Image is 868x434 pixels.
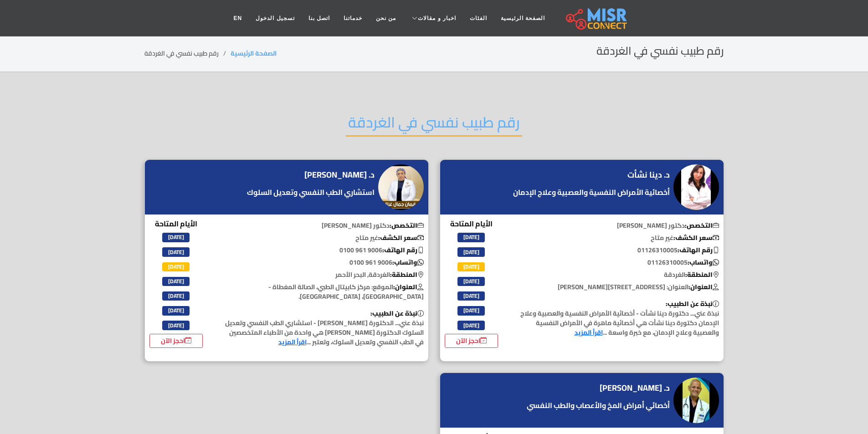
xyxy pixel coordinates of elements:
[457,306,485,315] span: [DATE]
[218,309,428,347] p: نبذة عني... الدكتورة [PERSON_NAME] - استشاري الطب النفسي وتعديل السلوك الدكتورة [PERSON_NAME] هي ...
[600,381,672,395] a: د. [PERSON_NAME]
[514,233,724,243] p: غير متاح
[162,306,190,315] span: [DATE]
[218,282,428,301] p: الموقع: مركز كابيتال الطبي، الصالة المغطاة - [GEOGRAPHIC_DATA]، [GEOGRAPHIC_DATA].
[144,49,231,58] li: رقم طبيب نفسي في الغردقة
[445,334,498,348] a: احجز الآن
[218,245,428,255] p: ‎0100 961 9006
[514,282,724,292] p: العنوان: [STREET_ADDRESS][PERSON_NAME]
[524,400,672,411] a: أخصائي أمراض المخ والأعصاب والطب النفسي
[688,256,719,268] b: واتساب:
[600,383,670,393] h4: د. [PERSON_NAME]
[514,270,724,280] p: الغردقة
[678,244,719,256] b: رقم الهاتف:
[245,187,377,198] a: استشاري الطب النفسي وتعديل السلوك
[149,334,203,348] a: احجز الآن
[627,168,672,182] a: د. دينا نشأت
[566,7,627,30] img: main.misr_connect
[346,113,522,137] h2: رقم طبيب نفسي في الغردقة
[382,244,424,256] b: رقم الهاتف:
[457,247,485,256] span: [DATE]
[337,10,369,27] a: خدماتنا
[457,262,485,271] span: [DATE]
[445,218,498,348] div: الأيام المتاحة
[249,10,301,27] a: تسجيل الدخول
[511,187,672,198] a: أخصائية الأمراض النفسية والعصبية وعلاج الإدمان
[390,220,424,231] b: التخصص:
[162,233,190,242] span: [DATE]
[218,221,428,230] p: دكتور [PERSON_NAME]
[457,277,485,286] span: [DATE]
[666,298,719,310] b: نبذة عن الطبيب:
[278,336,307,348] a: اقرأ المزيد
[162,277,190,286] span: [DATE]
[162,291,190,301] span: [DATE]
[162,262,190,271] span: [DATE]
[673,232,719,244] b: سعر الكشف:
[378,232,424,244] b: سعر الكشف:
[369,10,403,27] a: من نحن
[231,47,277,59] a: الصفحة الرئيسية
[149,218,203,348] div: الأيام المتاحة
[685,269,719,281] b: المنطقة:
[627,170,670,180] h4: د. دينا نشأت
[393,281,424,293] b: العنوان:
[514,221,724,230] p: دكتور [PERSON_NAME]
[575,327,603,338] a: اقرأ المزيد
[392,256,424,268] b: واتساب:
[218,258,428,267] p: ‎0100 961 9006
[304,170,375,180] h4: د. [PERSON_NAME]
[673,378,719,423] img: د. مينا جبران
[596,45,724,58] h2: رقم طبيب نفسي في الغردقة
[514,258,724,267] p: 01126310005
[494,10,552,27] a: الصفحة الرئيسية
[685,220,719,231] b: التخصص:
[457,321,485,330] span: [DATE]
[302,10,337,27] a: اتصل بنا
[673,164,719,210] img: د. دينا نشأت
[162,321,190,330] span: [DATE]
[218,233,428,243] p: غير متاح
[304,168,377,182] a: د. [PERSON_NAME]
[390,269,424,281] b: المنطقة:
[688,281,719,293] b: العنوان:
[514,299,724,337] p: نبذة عني... دكتورة دينا نشأت - أخصائية الأمراض النفسية والعصبية وعلاج الإدمان دكتورة دينا نشأت هي...
[218,270,428,280] p: الغردقة, البحر الأحمر
[403,10,463,27] a: اخبار و مقالات
[457,291,485,301] span: [DATE]
[418,14,456,22] span: اخبار و مقالات
[457,233,485,242] span: [DATE]
[463,10,494,27] a: الفئات
[378,164,424,210] img: د. إيمان جمال غزالي
[227,10,249,27] a: EN
[370,307,424,319] b: نبذة عن الطبيب:
[162,247,190,256] span: [DATE]
[514,245,724,255] p: 01126310005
